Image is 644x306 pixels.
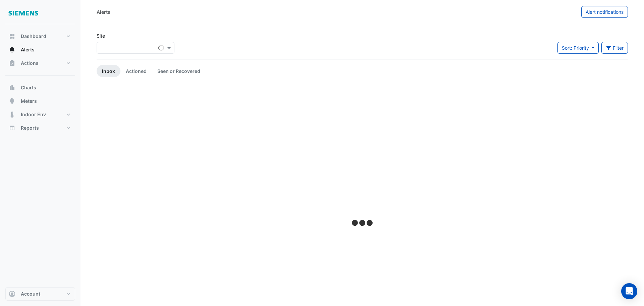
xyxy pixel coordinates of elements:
label: Site [97,32,105,39]
button: Alert notifications [581,6,628,18]
button: Meters [5,94,75,108]
span: Sort: Priority [562,45,589,51]
a: Actioned [120,65,152,77]
span: Actions [21,60,39,67]
span: Reports [21,125,39,131]
button: Account [5,287,75,301]
button: Reports [5,121,75,135]
span: Dashboard [21,33,46,40]
span: Account [21,291,40,297]
app-icon: Alerts [9,46,15,53]
button: Sort: Priority [557,42,599,54]
button: Charts [5,81,75,94]
span: Charts [21,84,36,91]
div: Open Intercom Messenger [621,283,637,299]
span: Meters [21,98,37,104]
app-icon: Dashboard [9,33,15,40]
span: Indoor Env [21,111,46,118]
button: Alerts [5,43,75,56]
button: Dashboard [5,30,75,43]
a: Inbox [97,65,120,77]
img: Company Logo [8,5,38,19]
app-icon: Indoor Env [9,111,15,118]
app-icon: Charts [9,84,15,91]
button: Indoor Env [5,108,75,121]
app-icon: Meters [9,98,15,104]
div: Alerts [97,8,110,15]
button: Filter [601,42,628,54]
span: Alerts [21,46,35,53]
span: Alert notifications [586,9,624,15]
a: Seen or Recovered [152,65,206,77]
app-icon: Reports [9,125,15,131]
app-icon: Actions [9,60,15,67]
button: Actions [5,56,75,70]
